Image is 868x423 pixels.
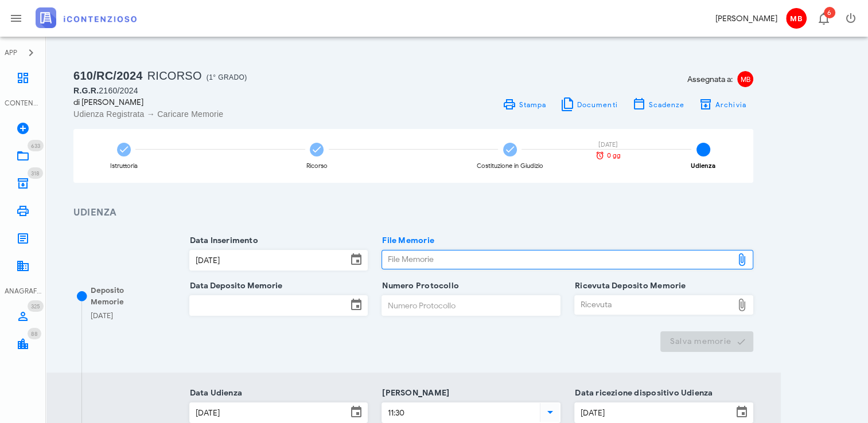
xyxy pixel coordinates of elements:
div: Ricevuta [575,296,733,314]
div: File Memorie [382,250,733,269]
input: Numero Protocollo [382,296,560,315]
span: 88 [31,330,38,338]
a: Stampa [495,96,553,112]
span: 4 [696,143,710,156]
span: 325 [31,303,40,310]
div: Ricorso [306,163,328,169]
label: [PERSON_NAME] [379,387,449,399]
span: Documenti [577,100,618,109]
span: Distintivo [28,167,43,179]
span: 610/RC/2024 [73,69,143,82]
span: 0 gg [607,152,621,159]
label: Data Udienza [186,387,243,399]
img: logo-text-2x.png [36,7,137,28]
button: Distintivo [809,5,837,32]
button: Scadenze [625,96,692,112]
span: Distintivo [28,140,44,151]
span: Scadenze [648,100,684,109]
label: Data Inserimento [186,235,258,246]
span: Stampa [518,100,546,109]
div: 2160/2024 [73,85,407,96]
span: Distintivo [824,7,835,18]
label: Numero Protocollo [379,280,459,292]
span: Distintivo [28,300,44,312]
input: Ora Udienza [382,403,538,422]
button: MB [782,5,809,32]
span: Assegnata a: [687,73,733,85]
div: ANAGRAFICA [5,286,41,296]
span: Archivia [715,100,746,109]
label: Data ricezione dispositivo Udienza [571,387,713,399]
button: Archivia [691,96,753,112]
span: MB [786,8,807,29]
div: [PERSON_NAME] [715,13,777,25]
span: Ricorso [147,69,202,82]
label: Ricevuta Deposito Memorie [571,280,686,292]
button: Documenti [553,96,625,112]
span: 633 [31,142,40,150]
div: Udienza Registrata → Caricare Memorie [73,108,407,120]
span: MB [737,71,753,87]
span: 318 [31,170,40,177]
h3: Udienza [73,206,753,220]
div: [DATE] [91,310,113,322]
span: (1° Grado) [207,73,247,81]
div: Istruttoria [110,163,138,169]
div: CONTENZIOSO [5,98,41,108]
div: Udienza [691,163,715,169]
label: File Memorie [379,235,434,246]
div: [DATE] [588,142,628,148]
div: Deposito Memorie [91,285,158,307]
span: Distintivo [28,328,41,339]
div: Costituzione in Giudizio [477,163,543,169]
span: R.G.R. [73,86,99,95]
div: di [PERSON_NAME] [73,96,407,108]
